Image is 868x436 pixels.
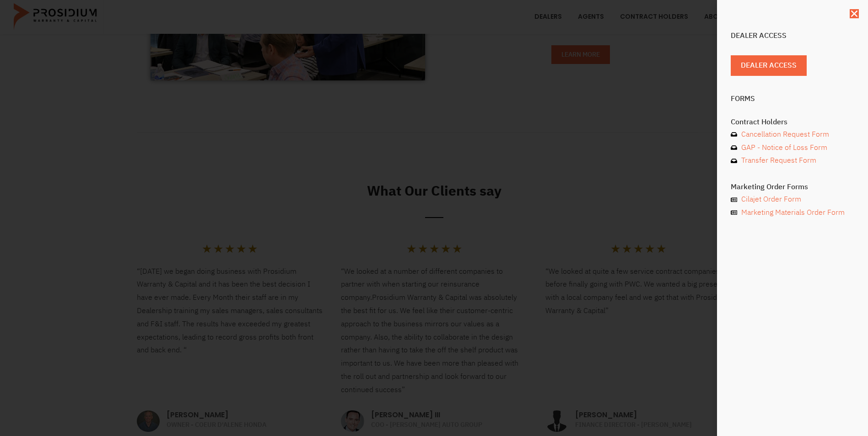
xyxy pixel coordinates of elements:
span: Cilajet Order Form [739,193,801,206]
a: Cilajet Order Form [731,193,854,206]
a: Dealer Access [731,55,807,76]
a: Marketing Materials Order Form [731,206,854,219]
h4: Dealer Access [731,32,854,39]
h4: Contract Holders [731,118,854,126]
span: Marketing Materials Order Form [739,206,845,219]
h4: Forms [731,95,854,102]
h4: Marketing Order Forms [731,183,854,191]
a: Close [850,9,859,18]
a: Cancellation Request Form [731,128,854,141]
a: Transfer Request Form [731,154,854,167]
a: GAP - Notice of Loss Form [731,141,854,154]
span: Dealer Access [741,59,797,72]
span: GAP - Notice of Loss Form [739,141,827,154]
span: Transfer Request Form [739,154,816,167]
span: Cancellation Request Form [739,128,829,141]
